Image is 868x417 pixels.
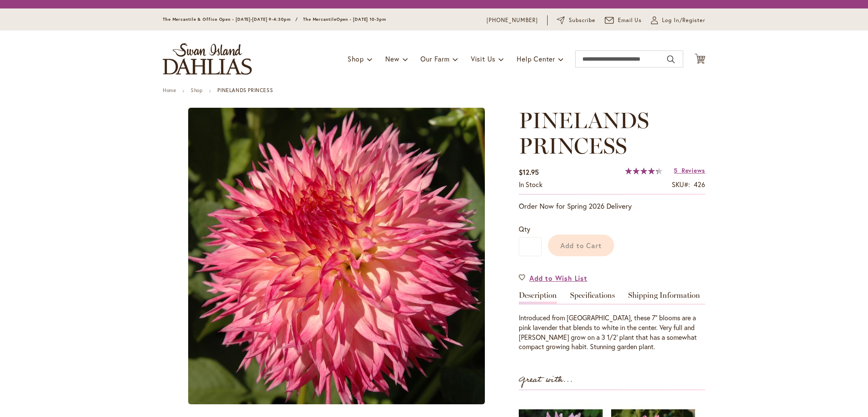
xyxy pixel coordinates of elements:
[519,224,530,233] span: Qty
[519,180,542,190] div: Availability
[519,107,649,159] span: PINELANDS PRINCESS
[519,291,705,352] div: Detailed Product Info
[163,17,337,22] span: The Mercantile & Office Open - [DATE]-[DATE] 9-4:30pm / The Mercantile
[674,166,705,174] a: 5 Reviews
[487,16,538,25] a: [PHONE_NUMBER]
[348,54,364,63] span: Shop
[569,16,595,25] span: Subscribe
[163,87,176,93] a: Home
[385,54,399,63] span: New
[605,16,642,25] a: Email Us
[651,16,705,25] a: Log In/Register
[682,166,705,174] span: Reviews
[625,168,662,174] div: 88%
[420,54,449,63] span: Our Farm
[191,87,203,93] a: Shop
[517,54,555,63] span: Help Center
[674,166,678,174] span: 5
[519,373,573,387] strong: Great with...
[672,180,690,189] strong: SKU
[188,108,485,404] img: main product photo
[519,291,557,304] a: Description
[519,201,705,211] p: Order Now for Spring 2026 Delivery
[570,291,615,304] a: Specifications
[337,17,386,22] span: Open - [DATE] 10-3pm
[471,54,495,63] span: Visit Us
[519,180,542,189] span: In stock
[163,43,252,75] a: store logo
[557,16,595,25] a: Subscribe
[628,291,700,304] a: Shipping Information
[694,180,705,190] div: 426
[662,16,705,25] span: Log In/Register
[519,313,705,352] div: Introduced from [GEOGRAPHIC_DATA], these 7" blooms are a pink lavender that blends to white in th...
[529,273,587,283] span: Add to Wish List
[519,273,587,283] a: Add to Wish List
[217,87,273,93] strong: PINELANDS PRINCESS
[519,168,539,176] span: $12.95
[618,16,642,25] span: Email Us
